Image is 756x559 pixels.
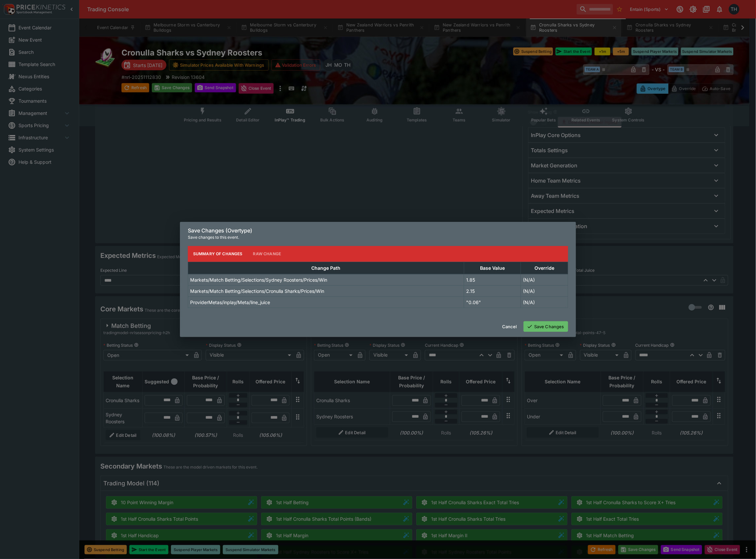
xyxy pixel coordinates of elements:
[521,274,568,285] td: (N/A)
[498,321,521,332] button: Cancel
[464,297,521,308] td: "0.06"
[188,227,568,234] h6: Save Changes (Overtype)
[188,234,568,241] p: Save changes to this event.
[521,297,568,308] td: (N/A)
[190,299,270,306] p: ProviderMetas/inplay/Meta/line_juice
[464,274,521,285] td: 1.85
[521,285,568,297] td: (N/A)
[188,246,248,262] button: Summary of Changes
[521,262,568,274] th: Override
[464,262,521,274] th: Base Value
[248,246,287,262] button: Raw Change
[464,285,521,297] td: 2.15
[188,262,464,274] th: Change Path
[190,276,327,283] p: Markets/Match Betting/Selections/Sydney Roosters/Prices/Win
[524,321,568,332] button: Save Changes
[190,288,324,295] p: Markets/Match Betting/Selections/Cronulla Sharks/Prices/Win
